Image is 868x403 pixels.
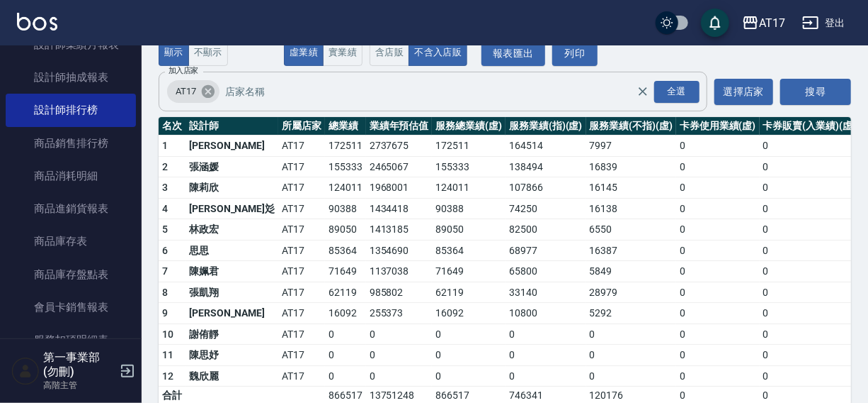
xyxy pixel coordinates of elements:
span: 12 [162,370,174,382]
td: 林政宏 [185,219,278,241]
a: 商品銷售排行榜 [6,127,136,160]
td: 16145 [586,177,676,199]
td: 陳莉欣 [185,177,278,199]
td: AT17 [278,303,325,324]
button: 登出 [796,10,851,36]
button: 選擇店家 [714,79,773,105]
td: 1968001 [366,177,433,199]
td: 0 [676,261,760,282]
td: 74250 [506,198,586,219]
td: 10800 [506,303,586,324]
td: [PERSON_NAME] [185,303,278,324]
th: 所屬店家 [278,117,325,136]
td: 陳姵君 [185,261,278,282]
a: 商品進銷貨報表 [6,192,136,225]
td: 89050 [432,219,506,241]
td: 0 [676,219,760,241]
td: 張涵媛 [185,156,278,177]
td: 62119 [432,282,506,303]
td: AT17 [278,177,325,199]
td: 164514 [506,136,586,157]
td: 思思 [185,240,278,261]
td: AT17 [278,345,325,366]
td: 68977 [506,240,586,261]
td: 0 [432,365,506,387]
td: 65800 [506,261,586,282]
td: 0 [760,324,860,345]
td: 90388 [325,198,366,219]
td: 魏欣麗 [185,365,278,387]
td: AT17 [278,365,325,387]
td: 5849 [586,261,676,282]
button: 不顯示 [188,39,228,67]
td: 124011 [325,177,366,199]
td: 2737675 [366,136,433,157]
td: 0 [676,345,760,366]
td: 1413185 [366,219,433,241]
td: 0 [506,324,586,345]
img: Logo [17,13,57,31]
td: 0 [760,198,860,219]
a: 服務扣項明細表 [6,324,136,356]
td: 0 [676,240,760,261]
td: AT17 [278,324,325,345]
td: 0 [760,136,860,157]
th: 設計師 [185,117,278,136]
td: 1434418 [366,198,433,219]
td: 33140 [506,282,586,303]
button: Clear [633,82,653,101]
td: 0 [760,282,860,303]
a: 商品庫存表 [6,225,136,258]
a: 商品消耗明細 [6,160,136,192]
th: 服務業績(不指)(虛) [586,117,676,136]
td: 124011 [432,177,506,199]
td: 謝侑靜 [185,324,278,345]
td: 28979 [586,282,676,303]
span: 7 [162,265,168,277]
td: AT17 [278,240,325,261]
td: 張凱翔 [185,282,278,303]
td: 陳思妤 [185,345,278,366]
td: [PERSON_NAME]彣 [185,198,278,219]
td: 0 [676,303,760,324]
td: 16839 [586,156,676,177]
td: AT17 [278,219,325,241]
td: [PERSON_NAME] [185,136,278,157]
div: AT17 [167,80,219,103]
td: 255373 [366,303,433,324]
td: 90388 [432,198,506,219]
td: 0 [760,345,860,366]
td: AT17 [278,198,325,219]
td: 0 [676,177,760,199]
p: 高階主管 [43,379,115,392]
td: 0 [760,303,860,324]
td: AT17 [278,282,325,303]
td: 0 [366,345,433,366]
a: 會員卡銷售報表 [6,291,136,324]
td: 0 [676,198,760,219]
img: Person [11,357,40,385]
span: 2 [162,161,168,172]
td: AT17 [278,261,325,282]
td: 16138 [586,198,676,219]
div: 全選 [654,81,699,103]
span: AT17 [167,84,205,99]
td: 0 [586,324,676,345]
td: 0 [676,156,760,177]
td: 1137038 [366,261,433,282]
a: 商品庫存盤點表 [6,258,136,291]
th: 服務總業績(虛) [432,117,506,136]
th: 名次 [159,117,185,136]
h5: 第一事業部 (勿刪) [43,350,115,379]
td: 85364 [432,240,506,261]
td: 172511 [432,136,506,157]
td: 0 [506,365,586,387]
button: 實業績 [323,39,362,67]
button: AT17 [736,9,791,38]
td: 107866 [506,177,586,199]
th: 總業績 [325,117,366,136]
button: 報表匯出 [481,40,545,67]
td: 71649 [432,261,506,282]
td: 0 [676,136,760,157]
